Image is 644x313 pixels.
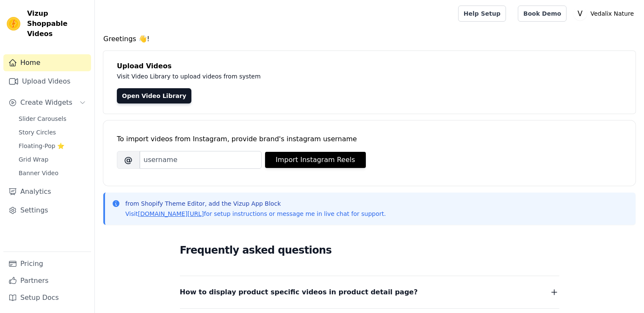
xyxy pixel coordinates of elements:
span: Slider Carousels [19,115,66,123]
button: Import Instagram Reels [265,152,366,168]
a: Grid Wrap [14,154,91,165]
h4: Greetings 👋! [103,34,636,44]
a: Banner Video [14,167,91,179]
span: Vizup Shoppable Videos [27,8,88,39]
a: Help Setup [458,6,506,22]
span: Floating-Pop ⭐ [19,142,64,150]
h2: Frequently asked questions [180,242,559,259]
button: Create Widgets [3,94,91,111]
a: Open Video Library [117,88,191,103]
button: How to display product specific videos in product detail page? [180,286,559,298]
a: Upload Videos [3,73,91,90]
a: Analytics [3,183,91,200]
span: Story Circles [19,128,56,137]
text: V [578,9,583,18]
p: Visit Video Library to upload videos from system [117,71,496,81]
a: Home [3,54,91,71]
a: Partners [3,272,91,289]
a: Settings [3,202,91,219]
a: Setup Docs [3,289,91,306]
a: [DOMAIN_NAME][URL] [138,210,204,217]
span: Banner Video [19,169,58,177]
span: Create Widgets [20,98,72,108]
span: Grid Wrap [19,155,48,164]
span: @ [117,151,140,169]
p: Vedalix Nature [587,6,637,21]
a: Book Demo [518,6,567,22]
a: Story Circles [14,126,91,138]
input: username [140,151,262,169]
button: V Vedalix Nature [573,6,637,21]
img: Vizup [7,17,20,31]
p: Visit for setup instructions or message me in live chat for support. [125,210,386,218]
div: To import videos from Instagram, provide brand's instagram username [117,134,622,144]
span: How to display product specific videos in product detail page? [180,286,418,298]
a: Slider Carousels [14,113,91,125]
p: from Shopify Theme Editor, add the Vizup App Block [125,199,386,208]
a: Pricing [3,255,91,272]
a: Floating-Pop ⭐ [14,140,91,152]
h4: Upload Videos [117,61,622,71]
